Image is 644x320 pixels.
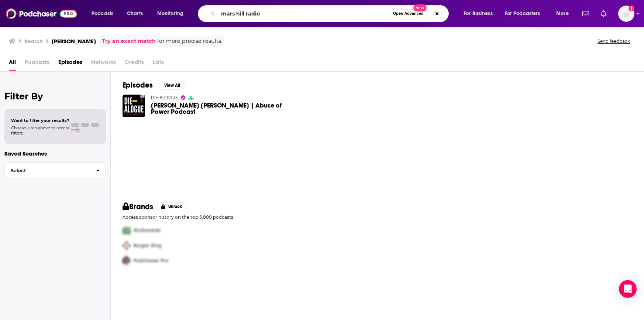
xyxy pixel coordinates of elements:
span: For Business [464,8,493,19]
span: Charts [127,8,143,19]
a: EpisodesView All [123,81,185,90]
img: User Profile [618,6,634,22]
img: Second Pro Logo [120,238,134,253]
span: Burger King [134,242,162,249]
img: Podchaser - Follow, Share and Rate Podcasts [6,7,77,21]
span: More [556,8,569,19]
span: McDonalds [134,227,161,234]
button: Unlock [156,202,187,211]
a: Charts [122,8,147,20]
img: Third Pro Logo [120,253,134,268]
span: Monitoring [157,8,183,19]
button: open menu [500,8,551,20]
h2: Filter By [4,91,106,102]
a: Show notifications dropdown [598,7,609,20]
button: Select [4,162,106,179]
span: Lists [153,56,164,71]
span: Podcasts [25,56,49,71]
div: Open Intercom Messenger [619,280,637,298]
p: Access sponsor history on the top 5,000 podcasts. [123,214,632,220]
span: New [413,4,427,11]
img: David Rudolf+ Sonya Pfeiffer | Abuse of Power Podcast [123,95,145,117]
h2: Episodes [123,81,153,90]
h3: Search [24,38,43,45]
button: Show profile menu [618,6,634,22]
a: All [9,56,16,71]
span: Logged in as BenLaurro [618,6,634,22]
span: Choose a tab above to access filters. [11,125,69,136]
div: Search podcasts, credits, & more... [205,5,456,22]
button: open menu [458,8,502,20]
h2: Brands [123,202,153,211]
a: David Rudolf+ Sonya Pfeiffer | Abuse of Power Podcast [151,102,287,115]
span: Want to filter your results? [11,118,69,123]
span: Credits [125,56,144,71]
button: open menu [86,8,123,20]
svg: Add a profile image [628,6,634,11]
button: Send feedback [595,38,632,44]
button: Open AdvancedNew [390,9,427,18]
button: open menu [551,8,578,20]
a: Try an exact match [102,37,156,45]
span: Select [5,168,90,173]
a: DIE-ALOGUE [151,95,178,101]
img: First Pro Logo [120,223,134,238]
span: [PERSON_NAME] [PERSON_NAME] | Abuse of Power Podcast [151,102,287,115]
h3: [PERSON_NAME] [52,38,96,45]
a: Episodes [58,56,82,71]
span: Networks [91,56,116,71]
span: Open Advanced [393,12,424,16]
span: Podchaser Pro [134,258,168,264]
a: Show notifications dropdown [579,7,592,20]
button: View All [159,81,185,90]
span: For Podcasters [505,8,540,19]
input: Search podcasts, credits, & more... [218,8,390,20]
span: for more precise results [157,37,221,45]
button: open menu [152,8,193,20]
span: Podcasts [92,8,113,19]
p: Saved Searches [4,150,106,157]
